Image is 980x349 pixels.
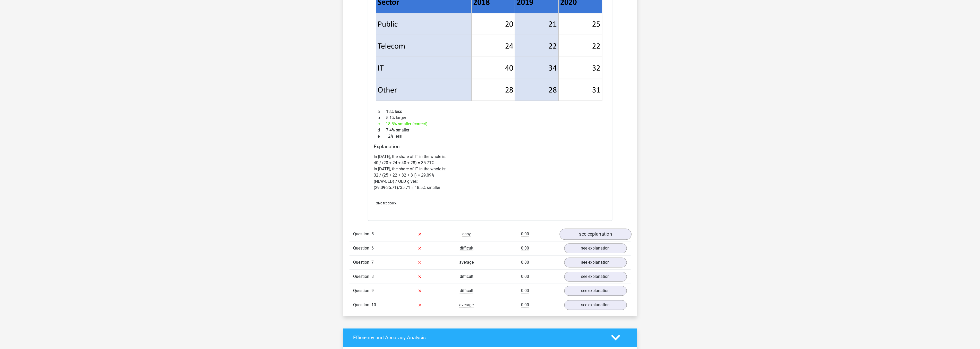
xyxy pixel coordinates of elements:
[372,288,374,293] span: 9
[378,109,386,115] span: a
[378,121,386,127] span: c
[521,260,529,265] span: 0:00
[564,300,627,310] a: see explanation
[564,244,627,253] a: see explanation
[559,229,631,240] a: see explanation
[372,246,374,251] span: 6
[460,288,473,294] span: difficult
[374,144,606,149] h4: Explanation
[353,231,372,237] span: Question
[374,115,606,121] div: 5.1% larger
[564,286,627,296] a: see explanation
[374,133,606,139] div: 12% less
[374,127,606,133] div: 7.4% smaller
[374,154,606,191] p: In [DATE], the share of IT in the whole is: 40 / (20 + 24 + 40 + 28) = 35.71% In [DATE], the shar...
[521,232,529,237] span: 0:00
[376,202,397,205] span: Give feedback
[564,258,627,268] a: see explanation
[353,245,372,252] span: Question
[353,335,603,341] h4: Efficiency and Accuracy Analysis
[521,303,529,308] span: 0:00
[564,272,627,282] a: see explanation
[378,127,386,133] span: d
[460,274,473,279] span: difficult
[462,232,471,237] span: easy
[378,133,386,139] span: e
[521,288,529,294] span: 0:00
[374,121,606,127] div: 18.5% smaller (correct)
[372,274,374,279] span: 8
[459,303,474,308] span: average
[372,260,374,265] span: 7
[353,260,372,266] span: Question
[353,288,372,294] span: Question
[372,303,376,308] span: 10
[353,302,372,308] span: Question
[460,246,473,251] span: difficult
[521,274,529,279] span: 0:00
[374,109,606,115] div: 13% less
[378,115,386,121] span: b
[459,260,474,265] span: average
[521,246,529,251] span: 0:00
[372,232,374,237] span: 5
[353,274,372,280] span: Question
